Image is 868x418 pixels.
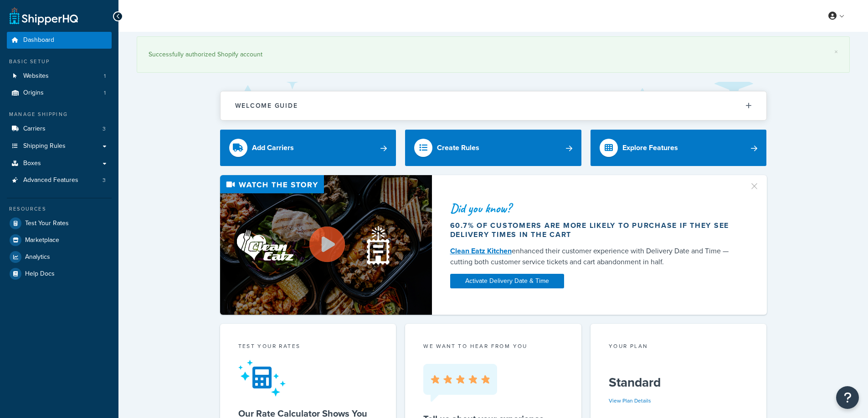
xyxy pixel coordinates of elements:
span: Advanced Features [23,176,78,184]
span: Boxes [23,160,41,167]
h5: Standard [609,375,749,390]
a: Websites1 [7,68,112,85]
div: Test your rates [238,342,378,353]
span: 3 [103,176,106,184]
a: Analytics [7,249,112,265]
a: Help Docs [7,266,112,282]
h2: Welcome Guide [235,102,298,109]
div: Explore Features [622,141,678,154]
button: Open Resource Center [836,386,859,409]
a: × [834,48,838,55]
span: Analytics [25,253,50,261]
div: enhanced their customer experience with Delivery Date and Time — cutting both customer service ti... [450,246,738,267]
span: 3 [103,125,106,133]
div: Basic Setup [7,58,112,65]
a: Add Carriers [220,130,396,166]
span: 1 [104,89,106,97]
p: we want to hear from you [423,342,563,350]
a: Explore Features [591,130,767,166]
span: Carriers [23,125,46,133]
a: Advanced Features3 [7,172,112,189]
li: Carriers [7,121,112,137]
span: Test Your Rates [25,220,69,227]
a: Marketplace [7,232,112,248]
a: Carriers3 [7,121,112,137]
span: Dashboard [23,36,54,44]
a: Origins1 [7,85,112,101]
span: Shipping Rules [23,142,66,150]
a: Shipping Rules [7,138,112,155]
div: Create Rules [437,141,479,154]
li: Advanced Features [7,172,112,189]
span: Websites [23,72,49,80]
div: Your Plan [609,342,749,353]
a: Create Rules [405,130,581,166]
div: Did you know? [450,202,738,215]
a: Boxes [7,155,112,172]
div: Resources [7,205,112,213]
a: Clean Eatz Kitchen [450,246,512,256]
img: Video thumbnail [220,175,432,315]
a: Activate Delivery Date & Time [450,274,564,288]
span: 1 [104,72,106,80]
div: Manage Shipping [7,111,112,118]
span: Origins [23,89,44,97]
a: Dashboard [7,32,112,49]
div: Add Carriers [252,141,294,154]
div: 60.7% of customers are more likely to purchase if they see delivery times in the cart [450,221,738,239]
a: Test Your Rates [7,215,112,232]
li: Websites [7,68,112,85]
li: Origins [7,85,112,101]
button: Welcome Guide [221,91,766,120]
span: Help Docs [25,270,55,278]
a: View Plan Details [609,397,651,405]
span: Marketplace [25,237,59,244]
div: Successfully authorized Shopify account [149,48,838,61]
